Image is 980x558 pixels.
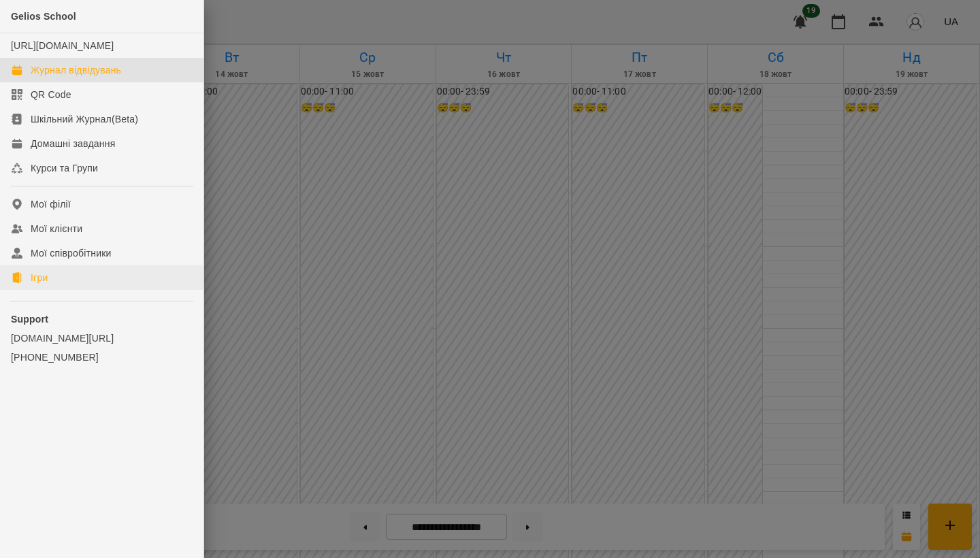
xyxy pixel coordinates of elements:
[11,40,114,51] a: [URL][DOMAIN_NAME]
[11,312,193,326] p: Support
[31,246,112,260] div: Мої співробітники
[31,112,138,126] div: Шкільний Журнал(Beta)
[11,11,76,22] span: Gelios School
[11,350,193,364] a: [PHONE_NUMBER]
[31,222,82,235] div: Мої клієнти
[31,271,48,284] div: Ігри
[11,331,193,345] a: [DOMAIN_NAME][URL]
[31,197,71,211] div: Мої філії
[31,161,98,175] div: Курси та Групи
[31,88,71,101] div: QR Code
[31,63,121,77] div: Журнал відвідувань
[31,137,115,150] div: Домашні завдання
